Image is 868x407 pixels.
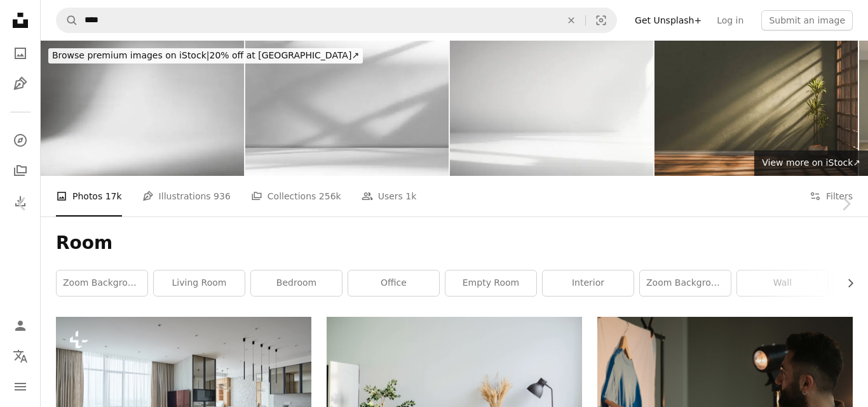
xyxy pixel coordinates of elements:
[251,270,342,296] a: bedroom
[154,270,245,296] a: living room
[654,41,858,176] img: Empty living room interior
[8,344,33,369] button: Language
[557,8,585,32] button: Clear
[737,270,828,296] a: wall
[405,189,416,203] span: 1k
[348,270,439,296] a: office
[362,176,417,217] a: Users 1k
[8,128,33,153] a: Explore
[761,10,853,30] button: Submit an image
[627,10,709,30] a: Get Unsplash+
[810,176,853,217] button: Filters
[251,176,341,217] a: Collections 256k
[824,143,868,265] a: Next
[762,157,860,168] span: View more on iStock ↗
[56,232,853,255] h1: Room
[142,176,231,217] a: Illustrations 936
[8,71,33,97] a: Illustrations
[41,41,244,176] img: Abstract white background
[839,270,853,296] button: scroll list to the right
[640,270,731,296] a: zoom background office
[52,50,209,60] span: Browse premium images on iStock |
[56,8,617,33] form: Find visuals sitewide
[52,50,359,60] span: 20% off at [GEOGRAPHIC_DATA] ↗
[8,313,33,338] a: Log in / Sign up
[57,270,147,296] a: zoom background
[543,270,634,296] a: interior
[8,374,33,399] button: Menu
[41,41,370,71] a: Browse premium images on iStock|20% off at [GEOGRAPHIC_DATA]↗
[586,8,616,32] button: Visual search
[450,41,653,176] img: Minimalist Abstract Empty White Room for product presentation
[245,41,449,176] img: Background Floor Shadow Wall Kitchen Concrete White Texture Light Texture Abstract Mockup Product...
[754,150,868,176] a: View more on iStock↗
[214,189,231,203] span: 936
[709,10,751,30] a: Log in
[57,8,78,32] button: Search Unsplash
[445,270,536,296] a: empty room
[319,189,341,203] span: 256k
[8,41,33,66] a: Photos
